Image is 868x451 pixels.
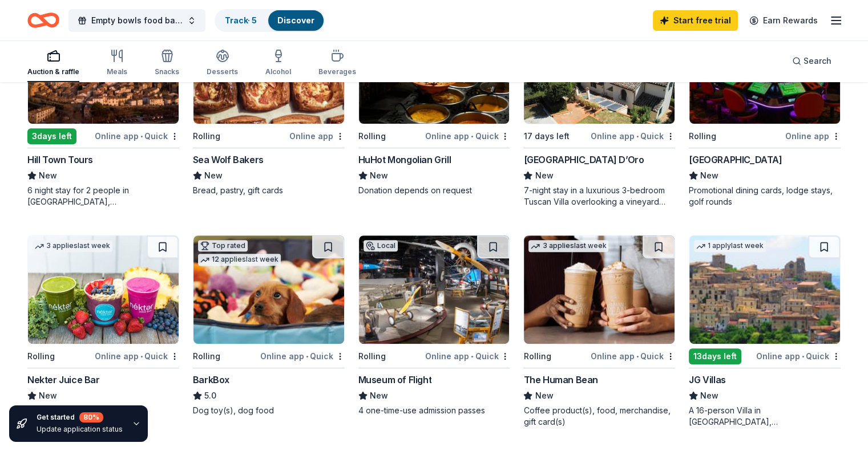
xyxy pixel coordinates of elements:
[27,7,59,34] a: Home
[523,235,675,428] a: Image for The Human Bean3 applieslast weekRollingOnline app•QuickThe Human BeanNewCoffee product(...
[370,169,388,182] span: New
[523,373,597,387] div: The Human Bean
[207,67,238,76] div: Desserts
[700,389,718,403] span: New
[207,44,238,82] button: Desserts
[306,352,308,361] span: •
[27,15,179,208] a: Image for Hill Town Tours 4 applieslast week3days leftOnline app•QuickHill Town ToursNew6 night s...
[358,185,510,196] div: Donation depends on request
[193,373,229,387] div: BarkBox
[689,15,841,208] a: Image for Swinomish Casino & Lodge LocalRollingOnline app[GEOGRAPHIC_DATA]NewPromotional dining c...
[785,129,841,143] div: Online app
[155,44,179,82] button: Snacks
[689,235,840,344] img: Image for JG Villas
[425,129,510,143] div: Online app Quick
[804,54,831,68] span: Search
[215,9,325,32] button: Track· 5Discover
[37,425,123,434] div: Update application status
[358,405,510,416] div: 4 one-time-use admission passes
[37,412,123,422] div: Get started
[591,129,675,143] div: Online app Quick
[364,240,398,251] div: Local
[265,67,291,76] div: Alcohol
[802,352,804,361] span: •
[425,349,510,363] div: Online app Quick
[689,405,841,428] div: A 16-person Villa in [GEOGRAPHIC_DATA], [GEOGRAPHIC_DATA], [GEOGRAPHIC_DATA] for 7days/6nights (R...
[140,132,143,141] span: •
[68,9,205,32] button: Empty bowls food bank gala
[700,169,718,182] span: New
[27,350,55,363] div: Rolling
[636,352,639,361] span: •
[535,169,553,182] span: New
[591,349,675,363] div: Online app Quick
[689,373,725,387] div: JG Villas
[107,44,127,82] button: Meals
[27,44,79,82] button: Auction & raffle
[370,389,388,403] span: New
[689,129,716,143] div: Rolling
[359,235,510,344] img: Image for Museum of Flight
[653,10,738,31] a: Start free trial
[358,350,386,363] div: Rolling
[193,15,345,196] a: Image for Sea Wolf BakersLocalRollingOnline appSea Wolf BakersNewBread, pastry, gift cards
[27,235,179,416] a: Image for Nekter Juice Bar3 applieslast weekRollingOnline app•QuickNekter Juice BarNewDonation de...
[523,15,675,208] a: Image for Villa Sogni D’Oro10 applieslast week17 days leftOnline app•Quick[GEOGRAPHIC_DATA] D’Oro...
[198,254,281,266] div: 12 applies last week
[535,389,553,403] span: New
[756,349,841,363] div: Online app Quick
[289,129,345,143] div: Online app
[358,15,510,196] a: Image for HuHot Mongolian Grill1 applylast weekRollingOnline app•QuickHuHot Mongolian GrillNewDon...
[523,405,675,428] div: Coffee product(s), food, merchandise, gift card(s)
[198,240,248,251] div: Top rated
[107,67,127,76] div: Meals
[636,132,639,141] span: •
[358,153,451,166] div: HuHot Mongolian Grill
[689,185,841,208] div: Promotional dining cards, lodge stays, golf rounds
[193,235,344,344] img: Image for BarkBox
[193,153,264,166] div: Sea Wolf Bakers
[318,67,356,76] div: Beverages
[79,412,103,422] div: 80 %
[204,169,223,182] span: New
[27,67,79,76] div: Auction & raffle
[27,153,93,166] div: Hill Town Tours
[471,132,473,141] span: •
[523,153,644,166] div: [GEOGRAPHIC_DATA] D’Oro
[27,128,76,144] div: 3 days left
[140,352,143,361] span: •
[742,10,825,31] a: Earn Rewards
[39,169,57,182] span: New
[358,373,432,387] div: Museum of Flight
[27,185,179,208] div: 6 night stay for 2 people in [GEOGRAPHIC_DATA], [GEOGRAPHIC_DATA]
[694,240,766,252] div: 1 apply last week
[225,15,257,25] a: Track· 5
[91,14,183,27] span: Empty bowls food bank gala
[318,44,356,82] button: Beverages
[193,185,345,196] div: Bread, pastry, gift cards
[358,235,510,416] a: Image for Museum of FlightLocalRollingOnline app•QuickMuseum of FlightNew4 one-time-use admission...
[28,235,179,344] img: Image for Nekter Juice Bar
[523,185,675,208] div: 7-night stay in a luxurious 3-bedroom Tuscan Villa overlooking a vineyard and the ancient walled ...
[689,348,741,364] div: 13 days left
[193,350,220,363] div: Rolling
[471,352,473,361] span: •
[277,15,314,25] a: Discover
[95,129,179,143] div: Online app Quick
[193,235,345,416] a: Image for BarkBoxTop rated12 applieslast weekRollingOnline app•QuickBarkBox5.0Dog toy(s), dog food
[524,235,675,344] img: Image for The Human Bean
[528,240,608,252] div: 3 applies last week
[783,50,841,72] button: Search
[155,67,179,76] div: Snacks
[39,389,57,403] span: New
[33,240,112,252] div: 3 applies last week
[193,129,220,143] div: Rolling
[260,349,345,363] div: Online app Quick
[95,349,179,363] div: Online app Quick
[689,153,782,166] div: [GEOGRAPHIC_DATA]
[204,389,216,403] span: 5.0
[358,129,386,143] div: Rolling
[27,373,100,387] div: Nekter Juice Bar
[193,405,345,416] div: Dog toy(s), dog food
[265,44,291,82] button: Alcohol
